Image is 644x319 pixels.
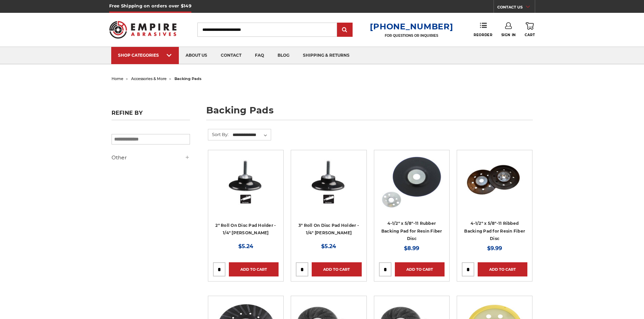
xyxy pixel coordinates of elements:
[501,33,516,37] span: Sign In
[112,110,190,120] h5: Refine by
[379,155,445,209] img: 4-1/2" Resin Fiber Disc Backing Pad Flexible Rubber
[296,155,361,209] img: 3" Roll On Disc Pad Holder - 1/4" Shank
[271,47,296,64] a: blog
[395,262,445,276] a: Add to Cart
[296,155,361,241] a: 3" Roll On Disc Pad Holder - 1/4" Shank
[213,155,279,241] a: 2" Roll On Disc Pad Holder - 1/4" Shank
[208,129,229,139] label: Sort By:
[174,76,201,81] span: backing pads
[462,155,527,241] a: 4.5 inch ribbed thermo plastic resin fiber disc backing pad
[248,47,271,64] a: faq
[214,47,248,64] a: contact
[109,17,177,43] img: Empire Abrasives
[179,47,214,64] a: about us
[312,262,361,276] a: Add to Cart
[321,243,336,249] span: $5.24
[404,245,419,251] span: $8.99
[497,3,535,13] a: CONTACT US
[478,262,527,276] a: Add to Cart
[525,33,535,37] span: Cart
[474,22,492,37] a: Reorder
[370,22,453,31] a: [PHONE_NUMBER]
[131,76,167,81] a: accessories & more
[370,33,453,38] p: FOR QUESTIONS OR INQUIRIES
[525,22,535,37] a: Cart
[118,53,172,58] div: SHOP CATEGORIES
[229,262,279,276] a: Add to Cart
[462,155,527,209] img: 4.5 inch ribbed thermo plastic resin fiber disc backing pad
[379,155,445,241] a: 4-1/2" Resin Fiber Disc Backing Pad Flexible Rubber
[487,245,502,251] span: $9.99
[232,130,271,140] select: Sort By:
[112,154,190,162] h5: Other
[112,76,123,81] a: home
[213,155,279,209] img: 2" Roll On Disc Pad Holder - 1/4" Shank
[206,106,533,120] h1: backing pads
[474,33,492,37] span: Reorder
[296,47,356,64] a: shipping & returns
[238,243,253,249] span: $5.24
